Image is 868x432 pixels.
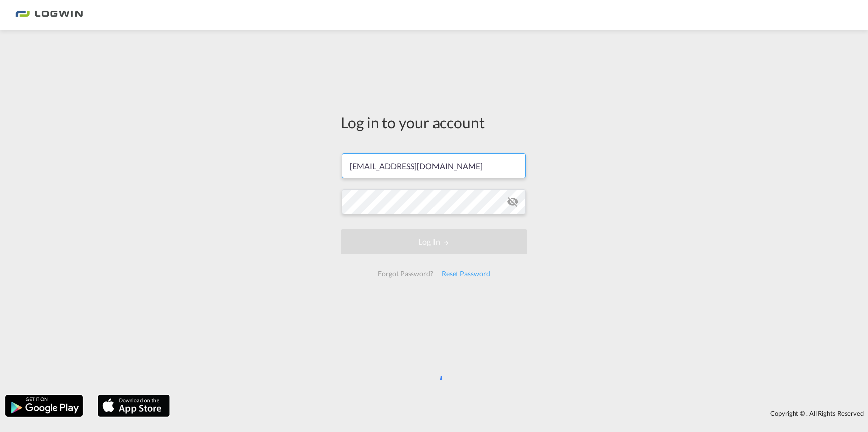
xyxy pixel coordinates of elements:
div: Copyright © . All Rights Reserved [175,405,868,422]
button: LOGIN [341,229,527,254]
div: Forgot Password? [374,265,437,283]
img: google.png [4,394,84,418]
input: Enter email/phone number [342,153,526,178]
img: 2761ae10d95411efa20a1f5e0282d2d7.png [15,4,83,27]
div: Reset Password [438,265,494,283]
div: Log in to your account [341,112,527,133]
md-icon: icon-eye-off [507,196,519,208]
img: apple.png [97,394,171,418]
